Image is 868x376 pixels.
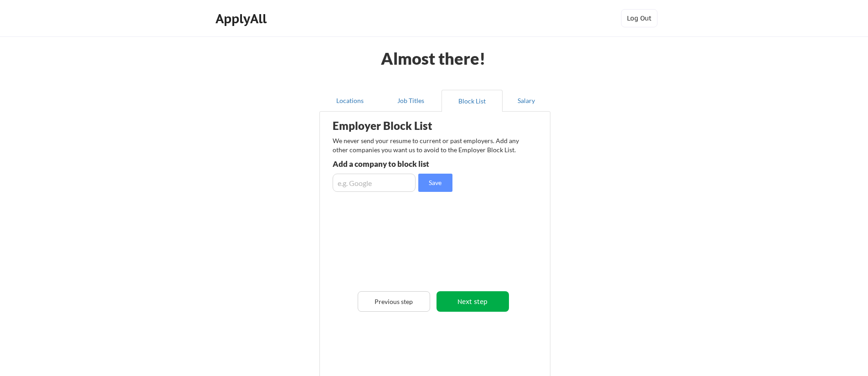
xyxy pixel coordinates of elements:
div: Almost there! [370,50,497,67]
button: Next step [437,291,509,312]
button: Block List [442,90,503,112]
div: Employer Block List [333,120,476,131]
button: Log Out [621,9,657,27]
button: Save [418,174,452,192]
div: We never send your resume to current or past employers. Add any other companies you want us to av... [333,136,524,154]
button: Previous step [358,291,430,312]
button: Salary [503,90,550,112]
div: Add a company to block list [333,160,466,168]
button: Locations [319,90,380,112]
button: Job Titles [380,90,442,112]
div: ApplyAll [216,11,269,26]
input: e.g. Google [333,174,416,192]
